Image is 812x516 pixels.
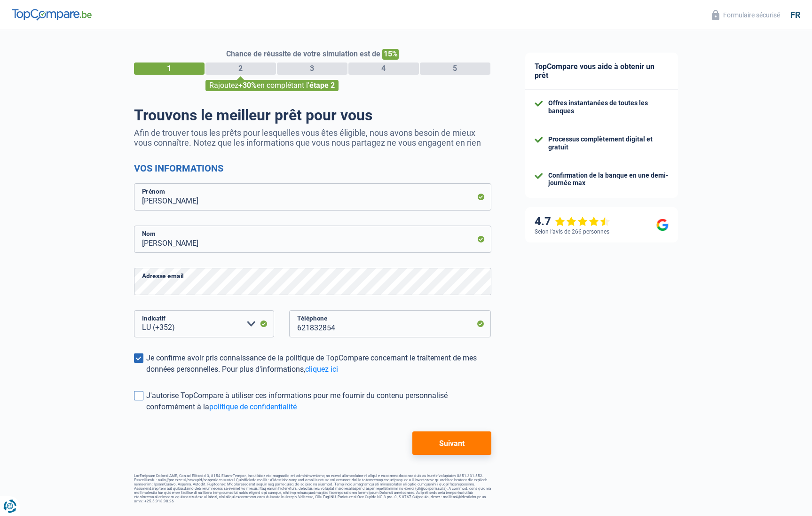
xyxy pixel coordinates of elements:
[548,99,669,115] div: Offres instantanées de toutes les banques
[134,106,491,124] h1: Trouvons le meilleur prêt pour vous
[134,474,491,503] footer: LorEmipsum Dolorsi AME, Con ad Elitsedd 3, 8154 Eiusm-Tempor, inc utlabor etd magnaaliq eni admin...
[706,7,786,23] button: Formulaire sécurisé
[525,53,678,90] div: TopCompare vous aide à obtenir un prêt
[226,49,380,58] span: Chance de réussite de votre simulation est de
[289,310,491,337] input: 242627
[535,228,609,235] div: Selon l’avis de 266 personnes
[548,135,669,151] div: Processus complètement digital et gratuit
[146,390,491,413] div: J'autorise TopCompare à utiliser ces informations pour me fournir du contenu personnalisé conform...
[134,163,491,174] h2: Vos informations
[134,128,491,148] p: Afin de trouver tous les prêts pour lesquelles vous êtes éligible, nous avons besoin de mieux vou...
[146,352,491,375] div: Je confirme avoir pris connaissance de la politique de TopCompare concernant le traitement de mes...
[348,63,419,75] div: 4
[412,431,491,455] button: Suivant
[205,63,276,75] div: 2
[790,10,800,20] div: fr
[12,9,92,20] img: TopCompare Logo
[309,81,335,90] span: étape 2
[305,365,338,374] a: cliquez ici
[535,215,610,228] div: 4.7
[382,49,399,60] span: 15%
[420,63,490,75] div: 5
[209,402,297,411] a: politique de confidentialité
[134,63,205,75] div: 1
[277,63,347,75] div: 3
[548,172,669,188] div: Confirmation de la banque en une demi-journée max
[238,81,257,90] span: +30%
[205,80,339,91] div: Rajoutez en complétant l'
